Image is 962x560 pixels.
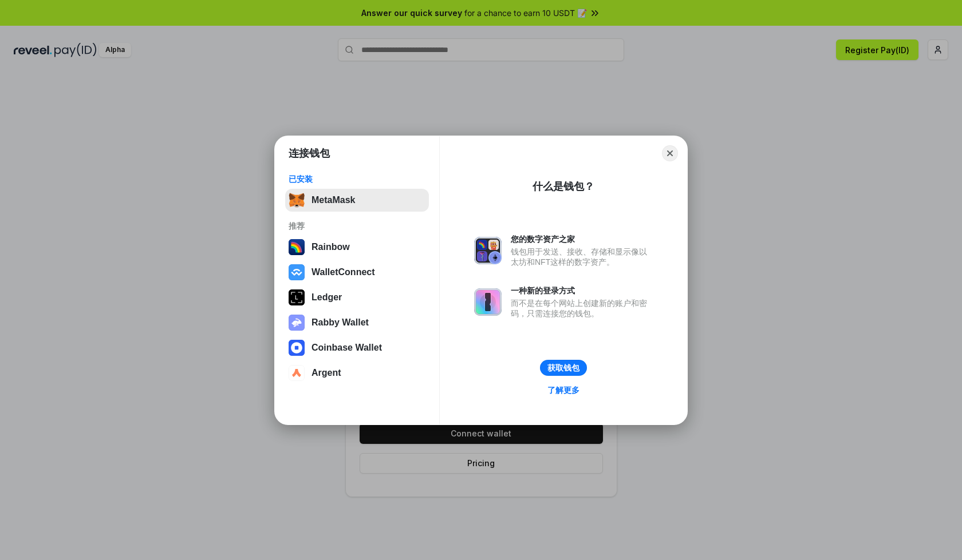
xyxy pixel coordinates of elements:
[547,363,579,373] div: 获取钱包
[289,340,305,356] img: svg+xml,%3Csvg%20width%3D%2228%22%20height%3D%2228%22%20viewBox%3D%220%200%2028%2028%22%20fill%3D...
[533,180,594,193] div: 什么是钱包？
[289,365,305,381] img: svg+xml,%3Csvg%20width%3D%2228%22%20height%3D%2228%22%20viewBox%3D%220%200%2028%2028%22%20fill%3D...
[289,146,330,160] h1: 连接钱包
[285,261,429,284] button: WalletConnect
[511,285,653,296] div: 一种新的登录方式
[474,288,502,316] img: svg+xml,%3Csvg%20xmlns%3D%22http%3A%2F%2Fwww.w3.org%2F2000%2Fsvg%22%20fill%3D%22none%22%20viewBox...
[662,145,678,161] button: Close
[312,343,382,353] div: Coinbase Wallet
[312,292,342,303] div: Ledger
[289,264,305,280] img: svg+xml,%3Csvg%20width%3D%2228%22%20height%3D%2228%22%20viewBox%3D%220%200%2028%2028%22%20fill%3D...
[312,242,350,252] div: Rainbow
[289,239,305,255] img: svg+xml,%3Csvg%20width%3D%22120%22%20height%3D%22120%22%20viewBox%3D%220%200%20120%20120%22%20fil...
[312,267,375,277] div: WalletConnect
[285,189,429,212] button: MetaMask
[285,336,429,359] button: Coinbase Wallet
[285,362,429,384] button: Argent
[312,368,341,378] div: Argent
[540,360,587,376] button: 获取钱包
[474,237,502,264] img: svg+xml,%3Csvg%20xmlns%3D%22http%3A%2F%2Fwww.w3.org%2F2000%2Fsvg%22%20fill%3D%22none%22%20viewBox...
[541,383,586,398] a: 了解更多
[285,286,429,309] button: Ledger
[547,385,579,395] div: 了解更多
[289,221,425,231] div: 推荐
[511,247,653,267] div: 钱包用于发送、接收、存储和显示像以太坊和NFT这样的数字资产。
[511,234,653,244] div: 您的数字资产之家
[289,289,305,305] img: svg+xml,%3Csvg%20xmlns%3D%22http%3A%2F%2Fwww.w3.org%2F2000%2Fsvg%22%20width%3D%2228%22%20height%3...
[289,192,305,208] img: svg+xml,%3Csvg%20fill%3D%22none%22%20height%3D%2233%22%20viewBox%3D%220%200%2035%2033%22%20width%...
[312,195,355,205] div: MetaMask
[285,236,429,259] button: Rainbow
[289,174,425,184] div: 已安装
[511,298,653,319] div: 而不是在每个网站上创建新的账户和密码，只需连接您的钱包。
[289,315,305,331] img: svg+xml,%3Csvg%20xmlns%3D%22http%3A%2F%2Fwww.w3.org%2F2000%2Fsvg%22%20fill%3D%22none%22%20viewBox...
[285,311,429,334] button: Rabby Wallet
[312,317,369,328] div: Rabby Wallet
